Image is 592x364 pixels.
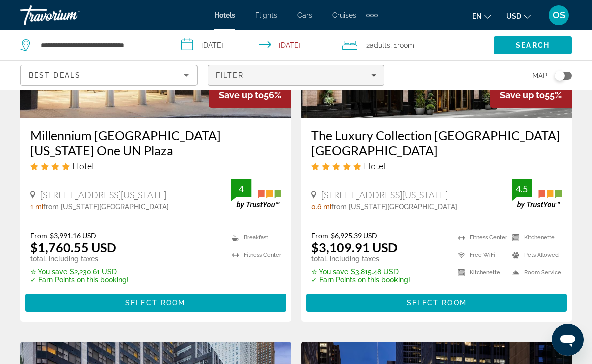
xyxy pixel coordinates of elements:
[29,71,81,79] span: Best Deals
[214,11,235,19] a: Hotels
[231,179,281,209] img: TrustYou guest rating badge
[512,183,532,195] div: 4.5
[453,266,507,279] li: Kitchenette
[552,324,584,356] iframe: Button to launch messaging window
[331,203,457,211] span: from [US_STATE][GEOGRAPHIC_DATA]
[311,240,398,255] ins: $3,109.91 USD
[216,71,244,79] span: Filter
[500,90,545,100] span: Save up to
[30,128,281,158] a: Millennium [GEOGRAPHIC_DATA][US_STATE] One UN Plaza
[506,12,521,20] span: USD
[25,296,286,307] a: Select Room
[306,294,567,312] button: Select Room
[208,65,385,86] button: Filters
[297,11,312,19] a: Cars
[321,189,448,200] span: [STREET_ADDRESS][US_STATE]
[516,41,550,49] span: Search
[453,231,507,244] li: Fitness Center
[337,30,494,60] button: Travelers: 2 adults, 0 children
[311,160,562,171] div: 5 star Hotel
[72,160,94,171] span: Hotel
[311,231,328,240] span: From
[546,5,572,26] button: User Menu
[25,294,286,312] button: Select Room
[306,296,567,307] a: Select Room
[370,41,390,49] span: Adults
[219,90,264,100] span: Save up to
[332,11,356,19] a: Cruises
[366,38,390,52] span: 2
[30,231,47,240] span: From
[506,9,531,23] button: Change currency
[40,189,166,200] span: [STREET_ADDRESS][US_STATE]
[30,240,116,255] ins: $1,760.55 USD
[30,160,281,171] div: 4 star Hotel
[30,268,129,276] p: $2,230.61 USD
[507,249,562,261] li: Pets Allowed
[125,299,185,307] span: Select Room
[311,268,410,276] p: $3,815.48 USD
[311,203,331,211] span: 0.6 mi
[311,128,562,158] a: The Luxury Collection [GEOGRAPHIC_DATA] [GEOGRAPHIC_DATA]
[227,231,281,244] li: Breakfast
[30,255,129,263] p: total, including taxes
[231,183,251,195] div: 4
[364,160,385,171] span: Hotel
[490,82,572,108] div: 55%
[227,249,281,261] li: Fitness Center
[472,12,482,20] span: en
[311,276,410,284] p: ✓ Earn Points on this booking!
[30,268,67,276] span: ✮ You save
[30,276,129,284] p: ✓ Earn Points on this booking!
[390,38,414,52] span: , 1
[507,231,562,244] li: Kitchenette
[331,231,377,240] del: $6,925.39 USD
[311,268,348,276] span: ✮ You save
[553,10,565,20] span: OS
[40,38,161,53] input: Search hotel destination
[20,2,120,28] a: Travorium
[397,41,414,49] span: Room
[472,9,491,23] button: Change language
[30,203,43,211] span: 1 mi
[547,71,572,80] button: Toggle map
[453,249,507,261] li: Free WiFi
[512,179,562,209] img: TrustYou guest rating badge
[29,69,189,81] mat-select: Sort by
[255,11,277,19] a: Flights
[366,7,378,23] button: Extra navigation items
[532,69,547,83] span: Map
[50,231,96,240] del: $3,991.16 USD
[311,255,410,263] p: total, including taxes
[43,203,169,211] span: from [US_STATE][GEOGRAPHIC_DATA]
[209,82,291,108] div: 56%
[494,36,572,54] button: Search
[407,299,467,307] span: Select Room
[176,30,338,60] button: Select check in and out date
[507,266,562,279] li: Room Service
